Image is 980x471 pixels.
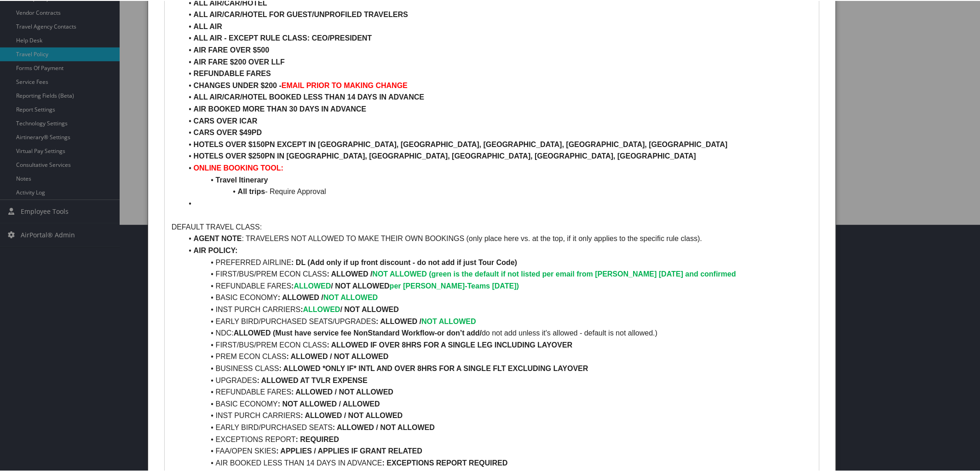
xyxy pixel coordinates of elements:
[257,376,367,383] strong: : ALLOWED AT TVLR EXPENSE
[287,352,389,359] strong: : ALLOWED / NOT ALLOWED
[340,305,399,312] strong: / NOT ALLOWED
[194,246,238,253] strong: AIR POLICY:
[194,33,372,41] strong: ALL AIR - EXCEPT RULE CLASS: CEO/PRESIDENT
[183,421,813,433] li: EARLY BIRD/PURCHASED SEATS
[183,291,813,303] li: BASIC ECONOMY
[294,281,331,289] strong: ALLOWED
[183,456,813,468] li: AIR BOOKED LESS THAN 14 DAYS IN ADVANCE
[183,397,813,409] li: BASIC ECONOMY
[183,256,813,268] li: PREFERRED AIRLINE
[194,81,282,88] strong: CHANGES UNDER $200 -
[194,151,696,159] strong: HOTELS OVER $250PN IN [GEOGRAPHIC_DATA], [GEOGRAPHIC_DATA], [GEOGRAPHIC_DATA], [GEOGRAPHIC_DATA],...
[278,399,380,407] strong: : NOT ALLOWED / ALLOWED
[278,293,323,300] strong: : ALLOWED /
[172,220,813,232] p: DEFAULT TRAVEL CLASS:
[183,444,813,456] li: FAA/OPEN SKIES
[194,234,242,241] strong: AGENT NOTE
[194,104,366,112] strong: AIR BOOKED MORE THAN 30 DAYS IN ADVANCE
[331,281,389,289] strong: / NOT ALLOWED
[323,293,378,300] strong: NOT ALLOWED
[183,279,813,291] li: REFUNDABLE FARES
[194,57,285,65] strong: AIR FARE $200 OVER LLF
[183,350,813,362] li: PREM ECON CLASS
[291,387,393,395] strong: : ALLOWED / NOT ALLOWED
[296,435,339,442] strong: : REQUIRED
[376,317,421,324] strong: : ALLOWED /
[194,163,283,171] strong: ONLINE BOOKING TOOL:
[183,338,813,350] li: FIRST/BUS/PREM ECON CLASS
[279,364,588,371] strong: : ALLOWED *ONLY IF* INTL AND OVER 8HRS FOR A SINGLE FLT EXCLUDING LAYOVER
[300,411,346,418] strong: : ALLOWED /
[194,140,728,147] strong: HOTELS OVER $150PN EXCEPT IN [GEOGRAPHIC_DATA], [GEOGRAPHIC_DATA], [GEOGRAPHIC_DATA], [GEOGRAPHIC...
[390,281,519,289] strong: per [PERSON_NAME]-Teams [DATE])
[273,328,482,336] strong: (Must have service fee NonStandard Workflow-or don’t add/
[183,433,813,445] li: EXCEPTIONS REPORT
[282,81,408,88] strong: EMAIL PRIOR TO MAKING CHANGE
[234,328,271,336] strong: ALLOWED
[183,374,813,386] li: UPGRADES
[194,69,271,77] strong: REFUNDABLE FARES
[194,128,262,135] strong: CARS OVER $49PD
[183,409,813,421] li: INST PURCH CARRIERS
[327,340,573,348] strong: : ALLOWED IF OVER 8HRS FOR A SINGLE LEG INCLUDING LAYOVER
[382,458,508,466] strong: : EXCEPTIONS REPORT REQUIRED
[183,232,813,244] li: : TRAVELERS NOT ALLOWED TO MAKE THEIR OWN BOOKINGS (only place here vs. at the top, if it only ap...
[238,187,265,194] strong: All trips
[421,317,476,324] strong: NOT ALLOWED
[183,267,813,279] li: FIRST/BUS/PREM ECON CLASS
[300,305,303,312] strong: :
[183,362,813,374] li: BUSINESS CLASS
[372,269,736,277] strong: NOT ALLOWED (green is the default if not listed per email from [PERSON_NAME] [DATE] and confirmed
[291,281,294,289] strong: :
[183,385,813,397] li: REFUNDABLE FARES
[194,45,270,53] strong: AIR FARE OVER $500
[194,116,258,124] strong: CARS OVER ICAR
[194,10,408,18] strong: ALL AIR/CAR/HOTEL FOR GUEST/UNPROFILED TRAVELERS
[303,305,340,312] strong: ALLOWED
[194,22,222,29] strong: ALL AIR
[276,446,422,454] strong: : APPLIES / APPLIES IF GRANT RELATED
[183,315,813,327] li: EARLY BIRD/PURCHASED SEATS/UPGRADES
[216,175,268,183] strong: Travel Itinerary
[183,303,813,315] li: INST PURCH CARRIERS
[348,411,403,418] strong: NOT ALLOWED
[183,185,813,197] li: - Require Approval
[327,269,373,277] strong: : ALLOWED /
[183,326,813,338] li: NDC: do not add unless it's allowed - default is not allowed.)
[333,423,435,430] strong: : ALLOWED / NOT ALLOWED
[291,258,517,265] strong: : DL (Add only if up front discount - do not add if just Tour Code)
[194,92,424,100] strong: ALL AIR/CAR/HOTEL BOOKED LESS THAN 14 DAYS IN ADVANCE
